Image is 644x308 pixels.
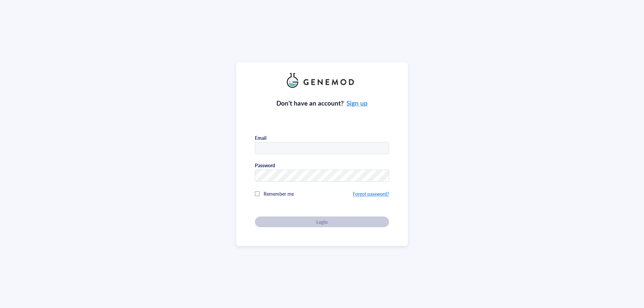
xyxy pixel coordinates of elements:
div: Email [255,135,266,141]
a: Sign up [346,99,368,108]
a: Forgot password? [353,190,389,197]
div: Don’t have an account? [276,99,368,108]
img: genemod_logo_light-BcqUzbGq.png [287,73,357,88]
div: Password [255,162,275,168]
span: Remember me [264,190,294,197]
